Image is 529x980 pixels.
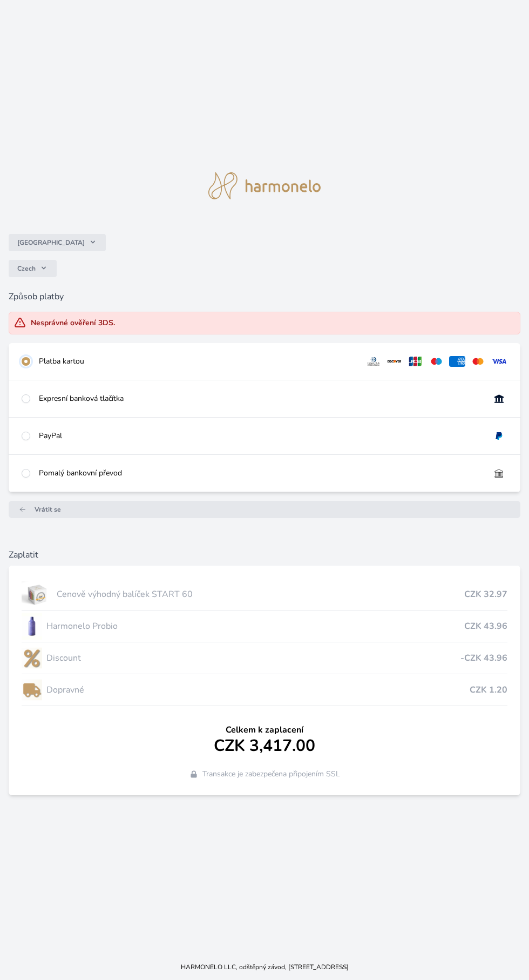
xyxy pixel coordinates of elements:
[39,356,357,367] div: Platba kartou
[491,356,507,367] img: visa.svg
[386,356,403,367] img: discover.svg
[202,769,340,780] span: Transakce je zabezpečena připojením SSL
[22,676,42,703] img: delivery-lo.png
[39,393,482,404] div: Expresní banková tlačítka
[449,356,466,367] img: amex.svg
[39,431,482,441] div: PayPal
[9,548,520,561] h6: Zaplatit
[9,260,57,277] button: Czech
[46,620,464,633] span: Harmonelo Probio
[31,318,115,328] div: Nesprávné ověření 3DS.
[57,588,464,601] span: Cenově výhodný balíček START 60
[214,736,315,756] span: CZK 3,417.00
[35,505,61,514] span: Vrátit se
[428,356,445,367] img: maestro.svg
[9,234,106,251] button: [GEOGRAPHIC_DATA]
[22,581,52,608] img: start.jpg
[407,356,424,367] img: jcb.svg
[460,652,507,664] span: -CZK 43.96
[46,683,470,696] span: Dopravné
[208,172,321,199] img: logo.svg
[464,620,507,633] span: CZK 43.96
[470,356,486,367] img: mc.svg
[365,356,382,367] img: diners.svg
[491,431,507,441] img: paypal.svg
[17,238,85,247] span: [GEOGRAPHIC_DATA]
[39,468,482,479] div: Pomalý bankovní převod
[470,683,507,696] span: CZK 1.20
[46,652,460,664] span: Discount
[226,723,303,736] span: Celkem k zaplacení
[464,588,507,601] span: CZK 32.97
[491,393,507,404] img: onlineBanking_CZ.svg
[22,613,42,640] img: CLEAN_PROBIO_se_stinem_x-lo.jpg
[9,501,520,518] a: Vrátit se
[491,468,507,479] img: bankTransfer_IBAN.svg
[22,645,42,672] img: discount-lo.png
[17,264,36,273] span: Czech
[9,290,520,303] h6: Způsob platby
